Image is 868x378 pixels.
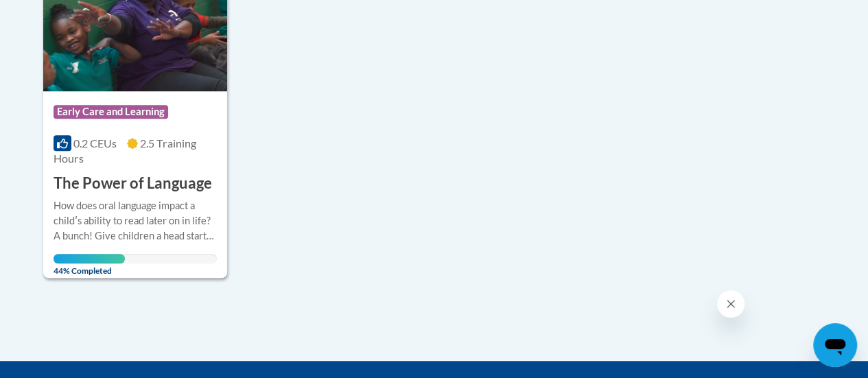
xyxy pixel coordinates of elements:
span: Early Care and Learning [54,105,168,119]
div: How does oral language impact a childʹs ability to read later on in life? A bunch! Give children ... [54,198,217,244]
span: Hi. How can we help? [8,10,111,21]
span: 0.2 CEUs [73,137,117,150]
div: Your progress [54,254,126,263]
iframe: Close message [717,290,744,318]
h3: The Power of Language [54,173,212,194]
iframe: Button to launch messaging window [813,323,857,367]
span: 44% Completed [54,254,126,276]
